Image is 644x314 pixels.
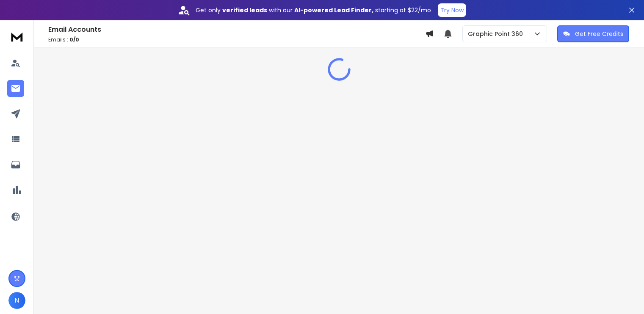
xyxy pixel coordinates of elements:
[69,36,79,43] span: 0 / 0
[196,6,431,14] p: Get only with our starting at $22/mo
[8,29,25,44] img: logo
[575,30,623,38] p: Get Free Credits
[48,36,425,43] p: Emails :
[8,292,25,309] button: N
[440,6,464,14] p: Try Now
[557,25,629,42] button: Get Free Credits
[438,3,466,17] button: Try Now
[468,30,526,38] p: Graphic Point 360
[294,6,373,14] strong: AI-powered Lead Finder,
[48,25,425,35] h1: Email Accounts
[222,6,267,14] strong: verified leads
